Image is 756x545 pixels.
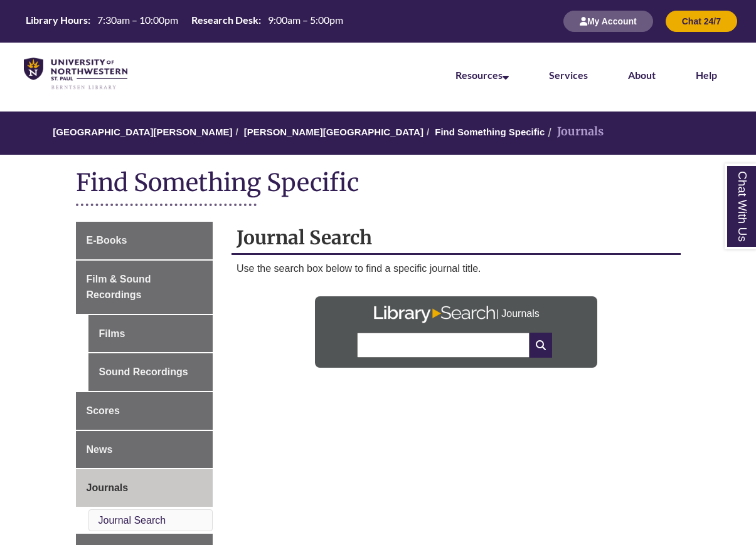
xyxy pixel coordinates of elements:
[232,222,681,255] h2: Journal Search
[545,123,604,141] li: Journals
[88,353,213,391] a: Sound Recordings
[87,482,129,493] span: Journals
[87,235,127,246] span: E-Books
[24,58,127,90] img: UNWSP Library Logo
[76,222,213,259] a: E-Books
[244,127,423,137] a: [PERSON_NAME][GEOGRAPHIC_DATA]
[21,13,348,29] table: Hours Today
[98,515,166,526] a: Journal Search
[186,13,263,27] th: Research Desk:
[666,16,737,26] a: Chat 24/7
[87,274,151,301] span: Film & Sound Recordings
[53,127,232,137] a: [GEOGRAPHIC_DATA][PERSON_NAME]
[666,11,737,32] button: Chat 24/7
[373,306,496,324] img: Library Search Logo
[496,301,540,321] p: | Journals
[21,13,92,27] th: Library Hours:
[696,69,717,81] a: Help
[237,261,676,276] p: Use the search box below to find a specific journal title.
[21,13,348,30] a: Hours Today
[76,167,681,200] h1: Find Something Specific
[87,444,113,455] span: News
[268,14,343,26] span: 9:00am – 5:00pm
[549,69,588,81] a: Services
[87,405,120,416] span: Scores
[76,392,213,430] a: Scores
[76,431,213,469] a: News
[76,261,213,314] a: Film & Sound Recordings
[563,16,653,26] a: My Account
[563,11,653,32] button: My Account
[97,14,178,26] span: 7:30am – 10:00pm
[76,469,213,507] a: Journals
[455,69,509,81] a: Resources
[435,127,545,137] a: Find Something Specific
[88,315,213,353] a: Films
[628,69,656,81] a: About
